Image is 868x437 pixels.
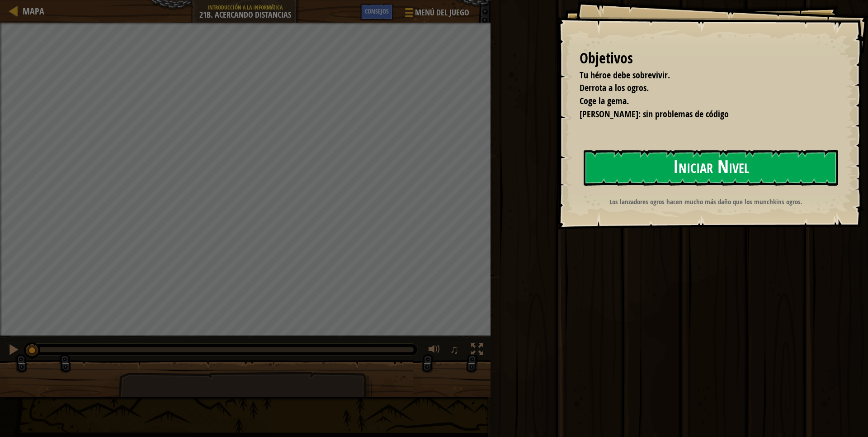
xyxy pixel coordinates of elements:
[584,150,838,186] button: Iniciar Nivel
[580,108,729,120] span: [PERSON_NAME]: sin problemas de código
[579,197,833,206] p: Los lanzadores ogros hacen mucho más daño que los munchkins ogros.
[568,69,834,82] li: Tu héroe debe sobrevivir.
[18,5,44,17] a: Mapa
[568,108,834,121] li: Bono: sin problemas de código
[568,82,834,95] li: Derrota a los ogros.
[468,341,486,360] button: Alterna pantalla completa.
[448,341,463,360] button: ♫
[580,95,629,107] span: Coge la gema.
[365,7,389,15] span: Consejos
[450,343,459,356] span: ♫
[425,341,443,360] button: Ajustar volúmen
[5,341,23,360] button: Ctrl + P: Pause
[580,48,836,69] div: Objetivos
[398,4,475,25] button: Menú del Juego
[415,7,469,19] span: Menú del Juego
[580,82,649,94] span: Derrota a los ogros.
[580,69,670,81] span: Tu héroe debe sobrevivir.
[568,95,834,108] li: Coge la gema.
[23,5,44,17] span: Mapa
